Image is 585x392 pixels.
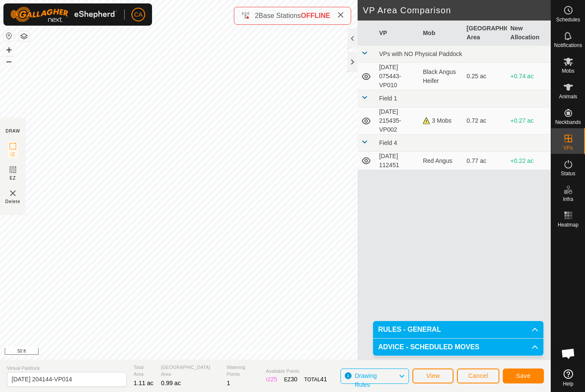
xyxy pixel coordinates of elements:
[161,380,181,386] span: 0.99 ac
[8,188,18,198] img: VP
[19,31,29,41] button: Map Layers
[507,107,551,135] td: +0.27 ac
[551,366,585,390] a: Help
[423,116,460,125] div: 3 Mobs
[376,152,419,170] td: [DATE] 112451
[291,376,298,383] span: 30
[373,339,543,356] p-accordion-header: ADVICE - SCHEDULED MOVES
[376,107,419,135] td: [DATE] 215435-VP002
[6,198,21,205] span: Delete
[161,364,220,378] span: [GEOGRAPHIC_DATA] Area
[134,364,154,378] span: Total Area
[423,68,460,85] div: Black Angus Heifer
[242,348,274,356] a: Privacy Policy
[507,152,551,170] td: +0.22 ac
[463,63,507,90] td: 0.25 ac
[457,368,499,383] button: Cancel
[259,12,301,19] span: Base Stations
[378,344,479,351] span: ADVICE - SCHEDULED MOVES
[563,197,573,202] span: Infra
[507,63,551,90] td: +0.74 ac
[563,145,573,150] span: VPs
[554,43,582,48] span: Notifications
[266,375,277,384] div: IZ
[134,10,142,19] span: CA
[320,376,327,383] span: 41
[561,171,575,176] span: Status
[4,56,14,66] button: –
[271,376,278,383] span: 25
[10,175,16,181] span: EZ
[555,120,581,125] span: Neckbands
[468,372,488,379] span: Cancel
[463,152,507,170] td: 0.77 ac
[379,95,397,102] span: Field 1
[134,380,153,386] span: 1.11 ac
[363,5,551,15] h2: VP Area Comparison
[378,326,441,333] span: RULES - GENERAL
[376,63,419,90] td: [DATE] 075443-VP010
[11,151,15,158] span: IZ
[379,139,397,146] span: Field 4
[558,222,579,227] span: Heatmap
[419,21,463,46] th: Mob
[301,12,330,19] span: OFFLINE
[562,68,574,74] span: Mobs
[304,375,327,384] div: TOTAL
[423,156,460,165] div: Red Angus
[6,128,20,134] div: DRAW
[559,94,577,99] span: Animals
[284,348,309,356] a: Contact Us
[563,381,573,386] span: Help
[227,380,230,386] span: 1
[255,12,259,19] span: 2
[227,364,259,378] span: Watering Points
[376,21,419,46] th: VP
[266,368,327,375] span: Available Points
[426,372,440,379] span: View
[555,341,581,366] div: Open chat
[7,365,127,372] span: Virtual Paddock
[516,372,531,379] span: Save
[556,17,580,22] span: Schedules
[412,368,454,383] button: View
[4,31,14,41] button: Reset Map
[463,21,507,46] th: [GEOGRAPHIC_DATA] Area
[463,107,507,135] td: 0.72 ac
[507,21,551,46] th: New Allocation
[4,45,14,55] button: +
[503,368,544,383] button: Save
[379,50,462,57] span: VPs with NO Physical Paddock
[355,372,376,388] span: Drawing Rules
[373,321,543,338] p-accordion-header: RULES - GENERAL
[10,7,117,22] img: Gallagher Logo
[284,375,297,384] div: EZ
